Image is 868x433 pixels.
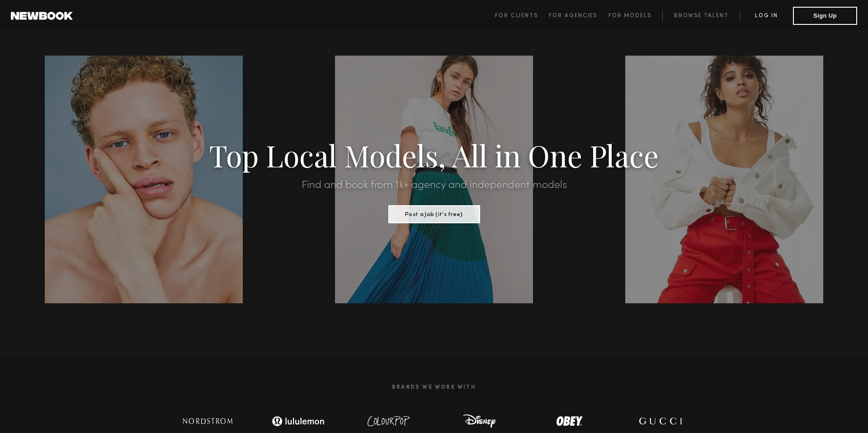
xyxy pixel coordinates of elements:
[267,412,330,430] img: logo-lulu.svg
[176,412,240,430] img: logo-nordstrom.svg
[495,10,549,21] a: For Clients
[65,180,803,191] h2: Find and book from 1k+ agency and independent models
[631,412,689,430] img: logo-gucci.svg
[163,373,705,401] h2: Brands We Work With
[740,10,793,21] a: Log in
[388,205,480,223] button: Post a Job (it’s free)
[388,208,480,218] a: Post a Job (it’s free)
[549,13,597,19] span: For Agencies
[540,412,599,430] img: logo-obey.svg
[793,7,857,25] button: Sign Up
[609,13,651,19] span: For Models
[450,412,509,430] img: logo-disney.svg
[65,141,803,169] h1: Top Local Models, All in One Place
[549,10,608,21] a: For Agencies
[359,412,418,430] img: logo-colour-pop.svg
[495,13,538,19] span: For Clients
[662,10,740,21] a: Browse Talent
[609,10,663,21] a: For Models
